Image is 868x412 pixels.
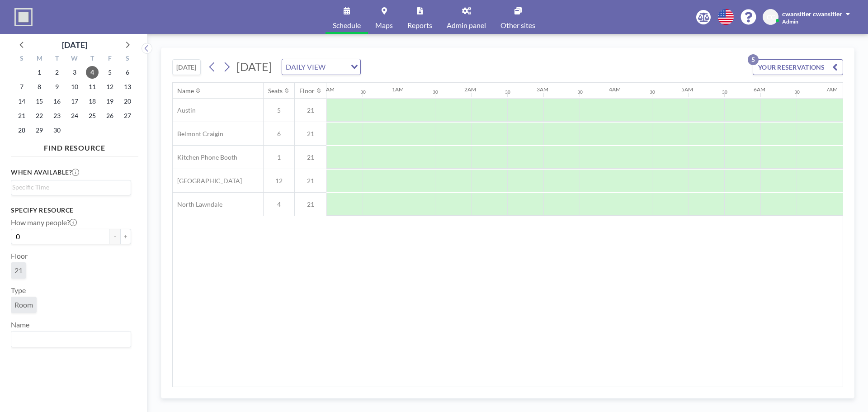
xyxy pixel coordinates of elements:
input: Search for option [12,182,126,192]
span: Saturday, September 27, 2025 [121,109,134,122]
span: CC [767,13,775,21]
span: Other sites [500,22,535,29]
span: [GEOGRAPHIC_DATA] [173,177,242,185]
span: Monday, September 22, 2025 [33,109,46,122]
button: + [120,229,131,244]
span: 21 [295,106,326,114]
span: Sunday, September 21, 2025 [15,109,28,122]
div: Search for option [282,59,360,75]
span: 21 [295,200,326,208]
span: Tuesday, September 9, 2025 [51,81,63,93]
div: S [118,53,136,65]
span: Schedule [333,22,361,29]
span: Thursday, September 11, 2025 [86,81,99,93]
span: Tuesday, September 2, 2025 [51,66,63,79]
span: Tuesday, September 30, 2025 [51,124,63,137]
span: Room [14,300,33,309]
label: Floor [11,251,28,260]
div: T [83,53,101,65]
span: Friday, September 26, 2025 [104,109,116,122]
div: 30 [360,89,366,95]
img: organization-logo [14,8,33,26]
span: 21 [295,153,326,161]
span: Wednesday, September 10, 2025 [68,81,81,93]
div: F [101,53,118,65]
span: Wednesday, September 24, 2025 [68,109,81,122]
div: Name [177,87,194,95]
div: 12AM [320,86,335,93]
span: Thursday, September 25, 2025 [86,109,99,122]
span: Monday, September 1, 2025 [33,66,46,79]
span: Maps [375,22,393,29]
span: Admin [782,18,798,25]
div: 6AM [754,86,765,93]
span: Thursday, September 18, 2025 [86,95,99,108]
div: 4AM [609,86,621,93]
span: 21 [295,177,326,185]
div: 2AM [464,86,476,93]
span: Friday, September 19, 2025 [104,95,116,108]
span: Saturday, September 20, 2025 [121,95,134,108]
span: Admin panel [447,22,486,29]
span: 4 [264,200,294,208]
span: 5 [264,106,294,114]
span: DAILY VIEW [284,61,327,73]
span: Monday, September 29, 2025 [33,124,46,137]
div: Search for option [11,331,131,347]
span: Reports [407,22,432,29]
span: Sunday, September 28, 2025 [15,124,28,137]
span: Wednesday, September 17, 2025 [68,95,81,108]
span: Saturday, September 13, 2025 [121,81,134,93]
span: 21 [14,266,23,275]
div: 3AM [537,86,548,93]
p: 5 [748,54,759,65]
div: 30 [433,89,438,95]
div: Floor [299,87,315,95]
label: How many people? [11,218,77,227]
input: Search for option [12,333,126,345]
div: Search for option [11,180,131,194]
button: - [109,229,120,244]
input: Search for option [328,61,345,73]
label: Type [11,286,26,295]
div: 30 [650,89,655,95]
div: 30 [505,89,510,95]
span: Monday, September 15, 2025 [33,95,46,108]
span: Friday, September 5, 2025 [104,66,116,79]
span: Kitchen Phone Booth [173,153,237,161]
button: YOUR RESERVATIONS5 [753,59,843,75]
span: Friday, September 12, 2025 [104,81,116,93]
div: M [31,53,48,65]
span: 12 [264,177,294,185]
span: Monday, September 8, 2025 [33,81,46,93]
span: Saturday, September 6, 2025 [121,66,134,79]
span: 21 [295,130,326,138]
div: 30 [722,89,727,95]
span: Belmont Craigin [173,130,223,138]
span: 1 [264,153,294,161]
div: 7AM [826,86,838,93]
span: Sunday, September 14, 2025 [15,95,28,108]
span: North Lawndale [173,200,222,208]
span: Tuesday, September 16, 2025 [51,95,63,108]
h4: FIND RESOURCE [11,140,138,152]
div: W [66,53,84,65]
div: 1AM [392,86,404,93]
div: 30 [577,89,583,95]
span: Sunday, September 7, 2025 [15,81,28,93]
div: S [13,53,31,65]
div: 5AM [681,86,693,93]
span: Thursday, September 4, 2025 [86,66,99,79]
span: Wednesday, September 3, 2025 [68,66,81,79]
div: Seats [268,87,283,95]
div: [DATE] [62,38,87,51]
span: cwansitler cwansitler [782,10,842,18]
span: Tuesday, September 23, 2025 [51,109,63,122]
label: Name [11,320,29,329]
span: [DATE] [236,60,272,73]
div: 30 [794,89,800,95]
div: T [48,53,66,65]
h3: Specify resource [11,206,131,214]
button: [DATE] [172,59,201,75]
span: 6 [264,130,294,138]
